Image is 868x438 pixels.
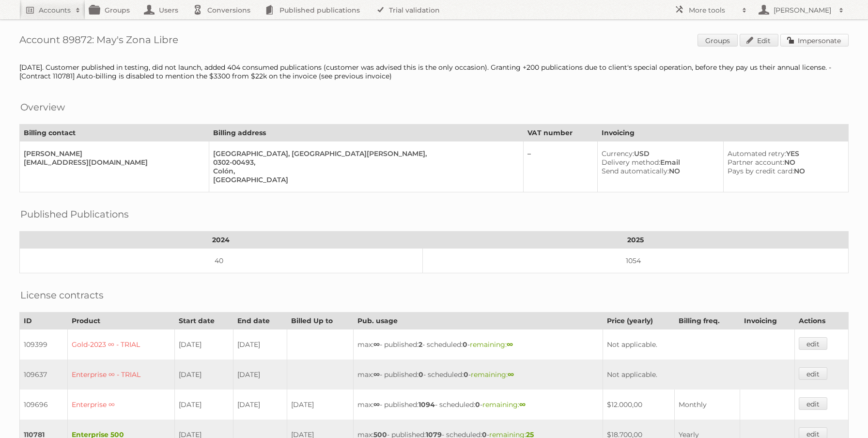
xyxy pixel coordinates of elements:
span: Partner account: [728,158,784,167]
div: [DATE]. Customer published in testing, did not launch, added 404 consumed publications (customer ... [19,63,849,80]
th: Billing contact [20,125,209,141]
td: [DATE] [233,390,287,420]
td: Enterprise ∞ - TRIAL [68,360,175,390]
strong: ∞ [373,370,380,379]
th: Actions [794,313,848,329]
h1: Account 89872: May's Zona Libre [19,34,849,48]
div: [PERSON_NAME] [24,149,201,158]
a: Edit [740,34,778,47]
th: Billing address [209,125,524,141]
td: 109696 [20,390,68,420]
span: Automated retry: [728,149,786,158]
h2: Overview [20,100,65,114]
h2: Published Publications [20,207,129,221]
td: Gold-2023 ∞ - TRIAL [68,329,175,360]
div: [EMAIL_ADDRESS][DOMAIN_NAME] [24,158,201,167]
td: max: - published: - scheduled: - [353,329,603,360]
td: $12.000,00 [603,390,674,420]
span: Currency: [602,149,634,158]
strong: ∞ [507,340,513,349]
a: edit [799,367,827,380]
td: [DATE] [175,329,233,360]
td: 40 [20,249,423,273]
th: Start date [175,313,233,329]
div: NO [728,158,840,167]
div: Colón, [213,167,515,175]
th: 2025 [422,232,848,249]
strong: 0 [418,370,423,379]
td: – [523,141,597,192]
div: NO [602,167,715,175]
th: 2024 [20,232,423,249]
strong: ∞ [519,400,526,409]
h2: [PERSON_NAME] [771,5,834,15]
strong: 1094 [418,400,435,409]
th: Billing freq. [675,313,740,329]
td: [DATE] [175,360,233,390]
span: Pays by credit card: [728,167,794,175]
td: [DATE] [233,360,287,390]
td: 109637 [20,360,68,390]
strong: 2 [418,340,422,349]
th: VAT number [523,125,597,141]
strong: ∞ [373,400,380,409]
a: Groups [697,34,738,47]
th: ID [20,313,68,329]
div: 0302-00493, [213,158,515,167]
h2: More tools [689,5,737,15]
th: End date [233,313,287,329]
div: [GEOGRAPHIC_DATA], [GEOGRAPHIC_DATA][PERSON_NAME], [213,149,515,158]
strong: 0 [463,340,467,349]
div: NO [728,167,840,175]
a: edit [799,397,827,410]
div: YES [728,149,840,158]
a: edit [799,337,827,350]
span: remaining: [471,370,514,379]
td: [DATE] [233,329,287,360]
th: Price (yearly) [603,313,674,329]
span: remaining: [470,340,513,349]
div: USD [602,149,715,158]
strong: ∞ [508,370,514,379]
th: Billed Up to [287,313,353,329]
th: Pub. usage [353,313,603,329]
a: Impersonate [780,34,849,47]
td: 1054 [422,249,848,273]
td: Monthly [675,390,740,420]
td: [DATE] [287,390,353,420]
td: 109399 [20,329,68,360]
span: Delivery method: [602,158,660,167]
th: Product [68,313,175,329]
strong: 0 [475,400,480,409]
td: max: - published: - scheduled: - [353,360,603,390]
td: Not applicable. [603,329,794,360]
h2: License contracts [20,288,104,302]
th: Invoicing [598,125,849,141]
td: Not applicable. [603,360,794,390]
td: max: - published: - scheduled: - [353,390,603,420]
span: Send automatically: [602,167,669,175]
strong: ∞ [373,340,380,349]
td: Enterprise ∞ [68,390,175,420]
h2: Accounts [39,5,71,15]
span: remaining: [482,400,526,409]
div: Email [602,158,715,167]
div: [GEOGRAPHIC_DATA] [213,175,515,184]
th: Invoicing [740,313,795,329]
td: [DATE] [175,390,233,420]
strong: 0 [464,370,468,379]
